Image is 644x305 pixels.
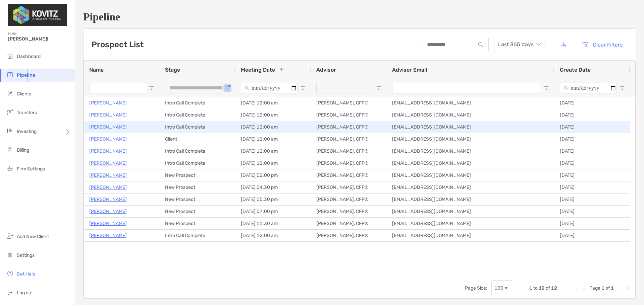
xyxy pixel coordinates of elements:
img: investing icon [6,127,14,135]
a: [PERSON_NAME] [89,135,127,143]
span: Transfers [17,110,37,116]
div: Last Page [625,286,630,291]
div: [EMAIL_ADDRESS][DOMAIN_NAME] [387,109,554,121]
p: [PERSON_NAME] [89,171,127,179]
div: [DATE] 07:00 pm [235,206,311,217]
h3: Prospect List [92,40,144,49]
button: Open Filter Menu [149,85,154,91]
a: [PERSON_NAME] [89,231,127,240]
input: Meeting Date Filter Input [241,83,298,93]
div: [DATE] [554,218,630,229]
div: 100 [494,285,503,291]
div: Intro Call Complete [160,157,235,169]
div: [EMAIL_ADDRESS][DOMAIN_NAME] [387,169,554,181]
div: [PERSON_NAME], CFP® [311,206,387,217]
div: [EMAIL_ADDRESS][DOMAIN_NAME] [387,97,554,109]
a: [PERSON_NAME] [89,183,127,192]
div: [DATE] [554,109,630,121]
img: logout icon [6,288,14,296]
div: Intro Call Complete [160,145,235,157]
a: [PERSON_NAME] [89,111,127,119]
div: First Page [573,286,579,291]
span: Create Date [560,67,591,73]
div: New Prospect [160,218,235,229]
p: [PERSON_NAME] [89,147,127,155]
div: [EMAIL_ADDRESS][DOMAIN_NAME] [387,145,554,157]
div: [DATE] [554,133,630,145]
div: [DATE] [554,194,630,205]
span: Firm Settings [17,166,45,172]
div: [DATE] 12:00 am [235,230,311,241]
button: Clear Filters [577,37,628,52]
div: Next Page [616,286,622,291]
div: [DATE] [554,169,630,181]
div: [EMAIL_ADDRESS][DOMAIN_NAME] [387,181,554,193]
span: Settings [17,252,35,258]
div: [EMAIL_ADDRESS][DOMAIN_NAME] [387,218,554,229]
div: [EMAIL_ADDRESS][DOMAIN_NAME] [387,121,554,133]
div: [EMAIL_ADDRESS][DOMAIN_NAME] [387,133,554,145]
div: [DATE] [554,121,630,133]
div: New Prospect [160,194,235,205]
a: [PERSON_NAME] [89,159,127,167]
div: [PERSON_NAME], CFP® [311,109,387,121]
img: dashboard icon [6,52,14,60]
a: [PERSON_NAME] [89,195,127,204]
div: [DATE] [554,157,630,169]
img: add_new_client icon [6,232,14,240]
img: Zoe Logo [8,3,67,27]
button: Open Filter Menu [620,85,625,91]
div: New Prospect [160,206,235,217]
div: [DATE] [554,206,630,217]
div: New Prospect [160,181,235,193]
span: Get Help [17,271,35,277]
div: [DATE] 05:30 pm [235,194,311,205]
input: Name Filter Input [89,83,146,93]
span: Add New Client [17,234,49,239]
div: [PERSON_NAME], CFP® [311,181,387,193]
img: firm-settings icon [6,164,14,172]
a: [PERSON_NAME] [89,207,127,216]
a: [PERSON_NAME] [89,123,127,131]
div: [DATE] 11:30 am [235,218,311,229]
div: Page Size: [465,285,487,291]
img: input icon [478,42,483,47]
button: Open Filter Menu [300,85,306,91]
span: Investing [17,129,37,134]
div: [DATE] 12:00 am [235,121,311,133]
span: 1 [611,285,614,291]
span: 1 [601,285,604,291]
div: Previous Page [581,286,587,291]
div: [DATE] 04:30 pm [235,181,311,193]
span: 12 [539,285,545,291]
div: [DATE] [554,97,630,109]
img: settings icon [6,251,14,259]
span: Stage [165,67,180,73]
a: [PERSON_NAME] [89,219,127,228]
span: Page [589,285,600,291]
div: [DATE] 12:00 am [235,133,311,145]
span: Meeting Date [241,67,275,73]
div: Intro Call Complete [160,97,235,109]
img: billing icon [6,146,14,154]
div: [DATE] 12:00 am [235,109,311,121]
div: [DATE] 12:00 am [235,145,311,157]
div: [PERSON_NAME], CFP® [311,194,387,205]
span: Log out [17,290,33,296]
span: Dashboard [17,54,41,59]
span: of [546,285,550,291]
div: [EMAIL_ADDRESS][DOMAIN_NAME] [387,206,554,217]
div: Intro Call Complete [160,230,235,241]
img: clients icon [6,89,14,97]
img: pipeline icon [6,71,14,79]
div: [EMAIL_ADDRESS][DOMAIN_NAME] [387,230,554,241]
div: [DATE] [554,230,630,241]
input: Advisor Email Filter Input [392,83,541,93]
div: [DATE] 02:00 pm [235,169,311,181]
div: [DATE] [554,181,630,193]
button: Open Filter Menu [225,85,230,91]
